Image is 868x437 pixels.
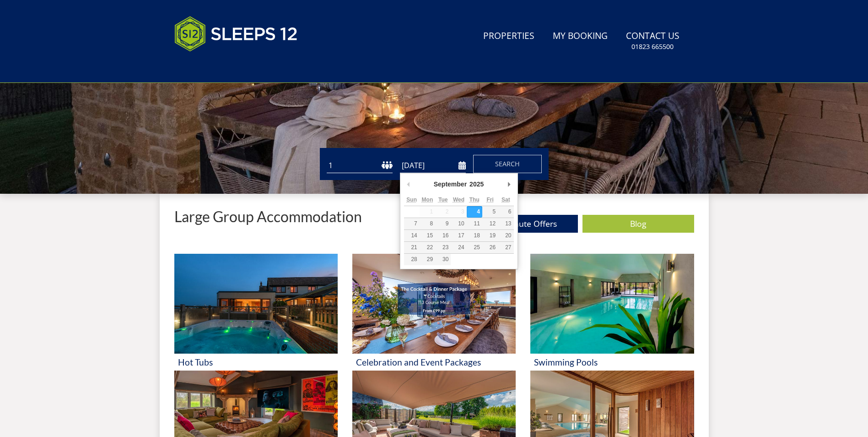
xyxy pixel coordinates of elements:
button: 23 [435,242,451,253]
h3: Celebration and Event Packages [356,357,512,367]
button: 20 [498,230,513,241]
button: 5 [482,206,498,218]
abbr: Friday [486,197,493,203]
button: 11 [467,218,482,229]
button: 6 [498,206,513,218]
small: 01823 665500 [631,42,674,51]
div: 2025 [468,177,485,191]
button: 7 [404,218,420,229]
a: 'Hot Tubs' - Large Group Accommodation Holiday Ideas Hot Tubs [174,254,338,371]
p: Large Group Accommodation [174,208,362,224]
h3: Swimming Pools [534,357,690,367]
button: 27 [498,242,513,253]
img: Sleeps 12 [174,11,298,57]
a: Blog [582,215,694,233]
button: 24 [451,242,466,253]
iframe: Customer reviews powered by Trustpilot [170,62,266,70]
button: 14 [404,230,420,241]
a: My Booking [549,26,611,47]
button: 21 [404,242,420,253]
button: 18 [467,230,482,241]
img: 'Hot Tubs' - Large Group Accommodation Holiday Ideas [174,254,338,354]
button: 28 [404,254,420,265]
input: Arrival Date [400,158,466,173]
button: 22 [420,242,435,253]
button: 26 [482,242,498,253]
button: 29 [420,254,435,265]
button: 13 [498,218,513,229]
abbr: Wednesday [453,197,464,203]
a: Last Minute Offers [466,215,578,233]
abbr: Saturday [501,197,510,203]
abbr: Tuesday [438,197,447,203]
button: 4 [467,206,482,218]
button: Search [473,155,542,173]
abbr: Monday [422,197,433,203]
button: Previous Month [404,177,413,191]
a: 'Celebration and Event Packages' - Large Group Accommodation Holiday Ideas Celebration and Event ... [352,254,516,371]
button: 16 [435,230,451,241]
button: 9 [435,218,451,229]
button: 17 [451,230,466,241]
span: Search [495,159,520,168]
img: 'Swimming Pools' - Large Group Accommodation Holiday Ideas [530,254,694,354]
a: 'Swimming Pools' - Large Group Accommodation Holiday Ideas Swimming Pools [530,254,694,371]
button: 30 [435,254,451,265]
abbr: Sunday [406,197,417,203]
button: 12 [482,218,498,229]
button: 19 [482,230,498,241]
div: September [432,177,468,191]
h3: Hot Tubs [178,357,334,367]
button: 8 [420,218,435,229]
button: Next Month [505,177,514,191]
a: Properties [480,26,538,47]
img: 'Celebration and Event Packages' - Large Group Accommodation Holiday Ideas [352,254,516,354]
button: 15 [420,230,435,241]
a: Contact Us01823 665500 [622,26,683,56]
button: 25 [467,242,482,253]
abbr: Thursday [469,197,480,203]
button: 10 [451,218,466,229]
